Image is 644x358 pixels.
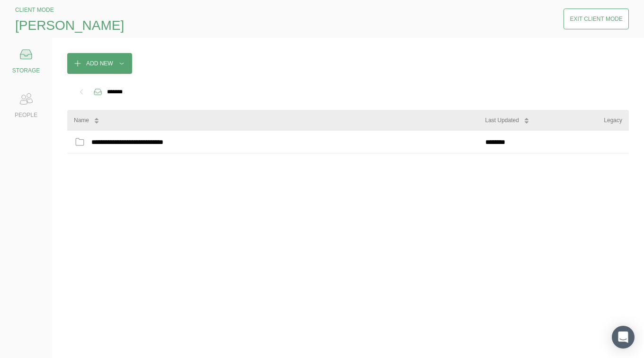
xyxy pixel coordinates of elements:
button: Add New [67,53,132,74]
div: Add New [86,59,113,68]
div: Last Updated [485,116,519,125]
div: PEOPLE [15,110,37,120]
div: Exit Client Mode [570,14,623,24]
div: Legacy [604,116,622,125]
div: STORAGE [12,66,40,75]
span: [PERSON_NAME] [15,18,124,33]
div: Name [74,116,89,125]
span: CLIENT MODE [15,7,54,13]
div: Open Intercom Messenger [612,326,635,349]
button: Exit Client Mode [563,9,629,29]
